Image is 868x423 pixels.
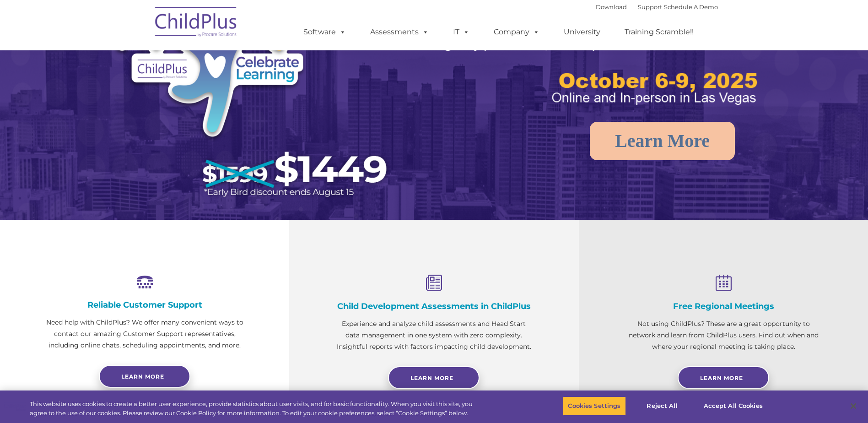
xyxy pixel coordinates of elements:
[843,396,863,416] button: Close
[638,3,662,11] a: Support
[596,3,627,11] a: Download
[46,317,243,351] p: Need help with ChildPlus? We offer many convenient ways to contact our amazing Customer Support r...
[46,300,243,310] h4: Reliable Customer Support
[590,122,735,160] a: Learn More
[634,396,691,416] button: Reject All
[596,3,718,11] font: |
[127,98,166,105] span: Phone number
[361,23,438,41] a: Assessments
[99,365,190,388] a: Learn more
[700,374,743,381] span: Learn More
[151,0,242,46] img: ChildPlus by Procare Solutions
[335,318,533,352] p: Experience and analyze child assessments and Head Start data management in one system with zero c...
[699,396,768,416] button: Accept All Cookies
[555,23,609,41] a: University
[388,366,480,389] a: Learn More
[563,396,625,416] button: Cookies Settings
[121,373,164,380] span: Learn more
[485,23,549,41] a: Company
[444,23,479,41] a: IT
[678,366,769,389] a: Learn More
[335,301,533,311] h4: Child Development Assessments in ChildPlus
[410,374,453,381] span: Learn More
[625,301,822,311] h4: Free Regional Meetings
[625,318,822,352] p: Not using ChildPlus? These are a great opportunity to network and learn from ChildPlus users. Fin...
[294,23,355,41] a: Software
[615,23,703,41] a: Training Scramble!!
[664,3,718,11] a: Schedule A Demo
[30,400,477,418] div: This website uses cookies to create a better user experience, provide statistics about user visit...
[127,60,155,67] span: Last name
